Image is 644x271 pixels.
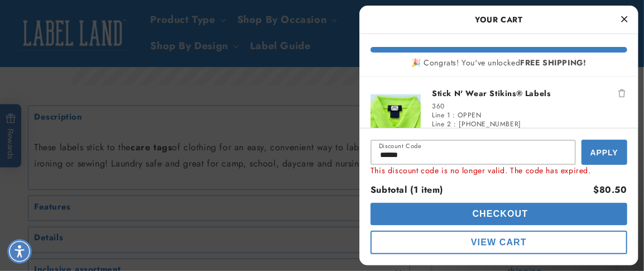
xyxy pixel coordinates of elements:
[371,140,576,165] input: Input Discount
[471,237,527,247] span: View Cart
[470,209,528,218] span: Checkout
[453,110,455,120] span: :
[432,110,450,120] span: Line 1
[459,119,521,129] span: [PHONE_NUMBER]
[520,57,586,68] b: FREE SHIPPING!
[9,31,148,53] button: Can these labels be used on uniforms?
[616,11,633,28] button: Close Cart
[616,88,627,99] button: Remove Stick N' Wear Stikins® Labels
[593,182,627,198] div: $80.50
[581,140,627,165] button: Apply
[371,94,421,144] img: Stick N' Wear Stikins® Labels
[590,148,618,157] span: Apply
[37,63,148,84] button: Do these labels need ironing?
[458,110,481,120] span: OPPEN
[7,239,32,264] div: Accessibility Menu
[371,183,443,196] span: Subtotal (1 item)
[371,231,627,254] button: cart
[371,11,627,28] h2: Your Cart
[371,165,627,177] div: This discount code is no longer valid. The code has expired.
[371,77,627,161] li: product
[454,119,456,129] span: :
[432,102,627,111] div: 360
[432,88,627,99] a: Stick N' Wear Stikins® Labels
[432,119,451,129] span: Line 2
[371,58,627,68] div: 🎉 Congrats! You've unlocked
[9,182,141,215] iframe: Sign Up via Text for Offers
[371,203,627,225] button: cart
